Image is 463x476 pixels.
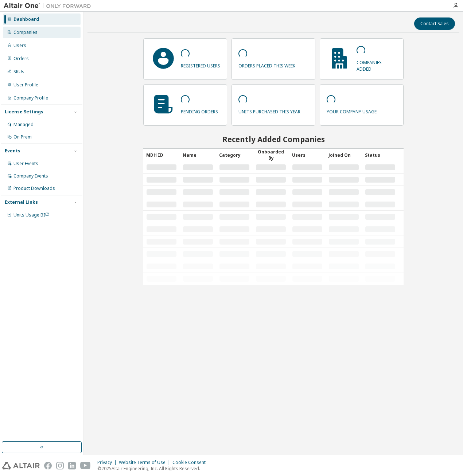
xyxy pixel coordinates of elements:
[172,460,210,465] div: Cookie Consent
[146,149,177,161] div: MDH ID
[13,95,48,101] div: Company Profile
[365,149,396,161] div: Status
[13,16,39,22] div: Dashboard
[13,56,29,62] div: Orders
[5,199,38,205] div: External Links
[13,122,34,128] div: Managed
[328,149,359,161] div: Joined On
[13,82,38,88] div: User Profile
[13,69,24,75] div: SKUs
[219,149,250,161] div: Category
[256,149,286,161] div: Onboarded By
[183,149,213,161] div: Name
[13,30,38,35] div: Companies
[44,462,52,469] img: facebook.svg
[2,462,40,469] img: altair_logo.svg
[13,212,49,218] span: Units Usage BI
[5,109,43,115] div: License Settings
[13,161,38,167] div: User Events
[13,134,32,140] div: On Prem
[357,57,397,72] p: companies added
[97,460,119,465] div: Privacy
[97,465,210,472] p: © 2025 Altair Engineering, Inc. All Rights Reserved.
[68,462,76,469] img: linkedin.svg
[181,106,218,115] p: pending orders
[414,17,455,30] button: Contact Sales
[143,134,404,144] h2: Recently Added Companies
[181,61,220,69] p: registered users
[238,106,300,115] p: units purchased this year
[5,148,20,154] div: Events
[238,61,295,69] p: orders placed this week
[119,460,172,465] div: Website Terms of Use
[56,462,64,469] img: instagram.svg
[327,106,377,115] p: your company usage
[80,462,91,469] img: youtube.svg
[4,2,95,9] img: Altair One
[13,173,48,179] div: Company Events
[13,186,55,191] div: Product Downloads
[292,149,323,161] div: Users
[13,43,26,48] div: Users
